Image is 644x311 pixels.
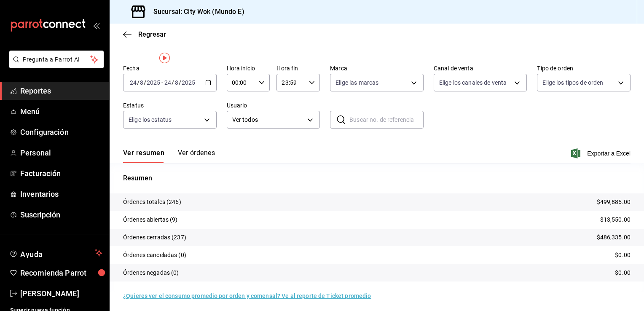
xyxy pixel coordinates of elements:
label: Hora inicio [227,65,270,71]
label: Usuario [227,102,320,108]
input: -- [164,79,172,86]
span: Configuración [20,126,102,138]
input: ---- [146,79,161,86]
span: Menú [20,106,102,117]
span: Recomienda Parrot [20,267,102,279]
span: [PERSON_NAME] [20,288,102,299]
span: Reportes [20,85,102,97]
button: Ver órdenes [178,149,215,163]
span: / [179,79,181,86]
span: Personal [20,147,102,158]
span: Pregunta a Parrot AI [23,55,91,64]
p: $486,335.00 [597,233,631,242]
p: Órdenes abiertas (9) [123,215,178,224]
label: Marca [330,65,424,71]
span: - [161,79,163,86]
p: $0.00 [615,268,631,277]
label: Hora fin [276,65,320,71]
p: $0.00 [615,251,631,260]
p: $499,885.00 [597,198,631,206]
span: Regresar [138,30,166,38]
span: / [144,79,146,86]
span: / [137,79,140,86]
input: ---- [181,79,196,86]
img: Tooltip marker [159,53,170,63]
input: -- [140,79,144,86]
a: Pregunta a Parrot AI [6,61,104,70]
button: Regresar [123,30,166,38]
span: Elige los estatus [129,115,172,124]
label: Fecha [123,65,217,71]
p: Órdenes canceladas (0) [123,251,186,260]
button: Ver resumen [123,149,164,163]
h3: Sucursal: City Wok (Mundo E) [147,7,244,17]
p: $13,550.00 [600,215,631,224]
span: Ayuda [20,248,91,258]
input: Buscar no. de referencia [349,111,424,128]
span: Elige los canales de venta [439,78,507,87]
button: open_drawer_menu [93,22,99,29]
p: Órdenes cerradas (237) [123,233,186,242]
div: navigation tabs [123,149,215,163]
span: Inventarios [20,188,102,200]
button: Pregunta a Parrot AI [9,51,104,68]
a: ¿Quieres ver el consumo promedio por orden y comensal? Ve al reporte de Ticket promedio [123,292,371,299]
label: Estatus [123,102,217,108]
span: Facturación [20,168,102,179]
input: -- [129,79,137,86]
span: Elige los tipos de orden [542,78,603,87]
button: Exportar a Excel [573,148,631,158]
label: Canal de venta [434,65,527,71]
input: -- [174,79,179,86]
p: Resumen [123,173,631,183]
span: Suscripción [20,209,102,220]
span: / [172,79,174,86]
label: Tipo de orden [537,65,631,71]
span: Elige las marcas [335,78,378,87]
span: Ver todos [232,115,305,124]
p: Órdenes negadas (0) [123,268,179,277]
p: Órdenes totales (246) [123,198,181,206]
